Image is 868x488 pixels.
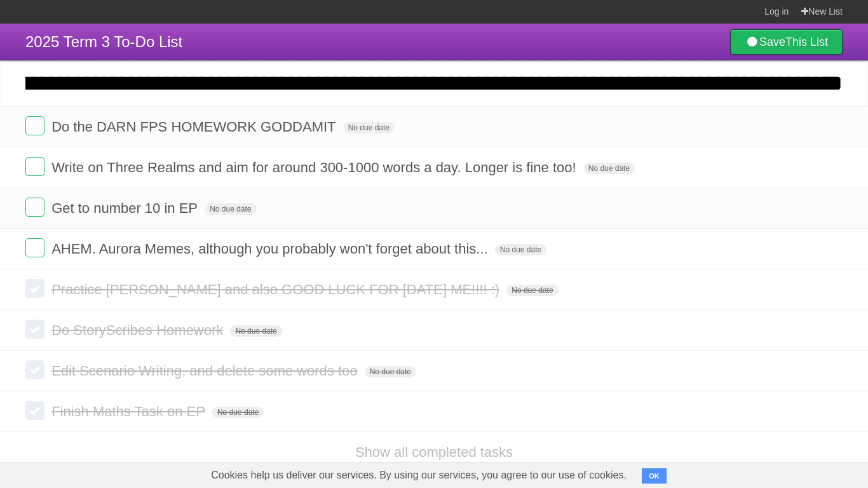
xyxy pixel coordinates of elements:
[365,366,416,377] span: No due date
[25,360,44,379] label: Done
[25,33,182,50] span: 2025 Term 3 To-Do List
[343,122,395,133] span: No due date
[230,325,281,337] span: No due date
[51,241,491,257] span: AHEM. Aurora Memes, although you probably won't forget about this...
[25,238,44,257] label: Done
[205,203,256,215] span: No due date
[25,320,44,339] label: Done
[583,163,635,174] span: No due date
[25,198,44,217] label: Done
[51,159,579,175] span: Write on Three Realms and aim for around 300-1000 words a day. Longer is fine too!
[506,285,558,296] span: No due date
[495,244,546,255] span: No due date
[785,36,828,48] b: This List
[51,403,208,419] span: Finish Maths Task on EP
[51,281,503,297] span: Practice [PERSON_NAME] and also GOOD LUCK FOR [DATE] ME!!!! :)
[25,401,44,420] label: Done
[25,279,44,298] label: Done
[355,444,513,460] a: Show all completed tasks
[198,463,639,488] span: Cookies help us deliver our services. By using our services, you agree to our use of cookies.
[642,468,667,484] button: OK
[51,322,226,338] span: Do StoryScribes Homework
[51,119,339,135] span: Do the DARN FPS HOMEWORK GODDAMIT
[25,116,44,135] label: Done
[51,363,360,379] span: Edit Scenario Writing, and delete some words too
[25,157,44,176] label: Done
[212,407,264,418] span: No due date
[51,200,201,216] span: Get to number 10 in EP
[730,29,843,55] a: SaveThis List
